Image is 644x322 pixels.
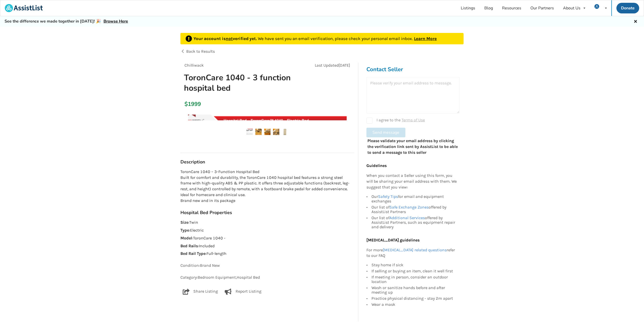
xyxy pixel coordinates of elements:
[383,248,447,252] a: [MEDICAL_DATA] related questions
[180,72,300,93] h1: ToronCare 1040 - 3 function hospital bed
[371,204,457,215] div: Our list of offered by AssistList Partners
[366,66,460,73] h3: Contact Seller
[194,35,437,42] p: We have sent you an email verification, please check your personal email inbox.
[480,0,497,16] a: Blog
[371,263,457,268] div: Stay home if sick
[389,215,425,220] a: Additional Services
[5,4,43,12] img: assistlist-logo
[563,6,580,10] div: About Us
[246,129,253,135] img: toroncare 1040 - 3 function hospital bed-hospital bed-bedroom equipment-chilliwack-assistlist-lis...
[497,0,526,16] a: Resources
[371,194,457,204] div: Our for email and equipment exchanges
[180,228,354,233] p: : Electric
[194,36,258,41] b: Your account is verified yet.
[366,238,420,242] b: [MEDICAL_DATA] guidelines
[5,19,128,24] h5: See the difference we made together in [DATE]! 🎉
[180,251,205,256] strong: Bed Rail Type
[414,36,437,41] a: Learn More
[180,220,188,225] strong: Size
[180,210,354,216] h3: Hospital Bed Properties
[180,243,354,249] p: : Included
[594,4,599,9] img: user icon
[180,263,354,269] p: Condition: Brand New
[371,274,457,285] div: If meeting in person, consider an outdoor location
[339,63,350,68] span: [DATE]
[366,163,387,168] b: Guidelines
[180,236,192,240] strong: Model
[180,228,189,233] strong: Type
[371,215,457,229] div: Our list of offered by AssistList Partners, such as equipment repair and delivery
[378,194,398,199] a: Safety Tips
[371,268,457,274] div: If selling or buying an item, clean it well first
[186,49,215,54] span: Back to Results
[184,63,204,68] span: Chilliwack
[526,0,558,16] a: Our Partners
[367,138,459,156] p: Please validate your email address by clicking the verification link sent by AssistList to be abl...
[193,289,218,295] p: Share Listing
[371,295,457,301] div: Practice physical distancing - stay 2m apart
[236,289,261,295] p: Report Listing
[180,220,354,225] p: : Twin
[371,301,457,307] div: Wear a mask
[616,3,639,13] a: Donate
[226,36,233,41] u: not
[180,235,354,241] p: : ToronCare 1040 -
[366,173,457,190] p: When you contact a Seller using this form, you will be sharing your email address with them. We s...
[180,251,354,257] p: : Full-length
[180,169,354,204] p: ToronCare 1040 – 3-Function Hospital Bed Built for comfort and durability, the ToronCare 1040 hos...
[180,243,198,248] strong: Bed Rails
[389,205,429,210] a: Safe Exchange Zones
[371,285,457,295] div: Wash or sanitize hands before and after meeting up
[315,63,339,68] span: Last Updated
[456,0,480,16] a: Listings
[366,247,457,259] p: For more refer to our FAQ
[103,18,128,24] a: Browse Here
[180,275,354,280] p: Category: Bedroom Equipment , Hospital Bed
[264,129,271,135] img: toroncare 1040 - 3 function hospital bed-hospital bed-bedroom equipment-chilliwack-assistlist-lis...
[180,159,354,165] h3: Description
[184,101,187,108] div: $1999
[273,129,279,135] img: toroncare 1040 - 3 function hospital bed-hospital bed-bedroom equipment-chilliwack-assistlist-lis...
[282,129,288,135] img: toroncare 1040 - 3 function hospital bed-hospital bed-bedroom equipment-chilliwack-assistlist-lis...
[255,129,262,135] img: toroncare 1040 - 3 function hospital bed-hospital bed-bedroom equipment-chilliwack-assistlist-lis...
